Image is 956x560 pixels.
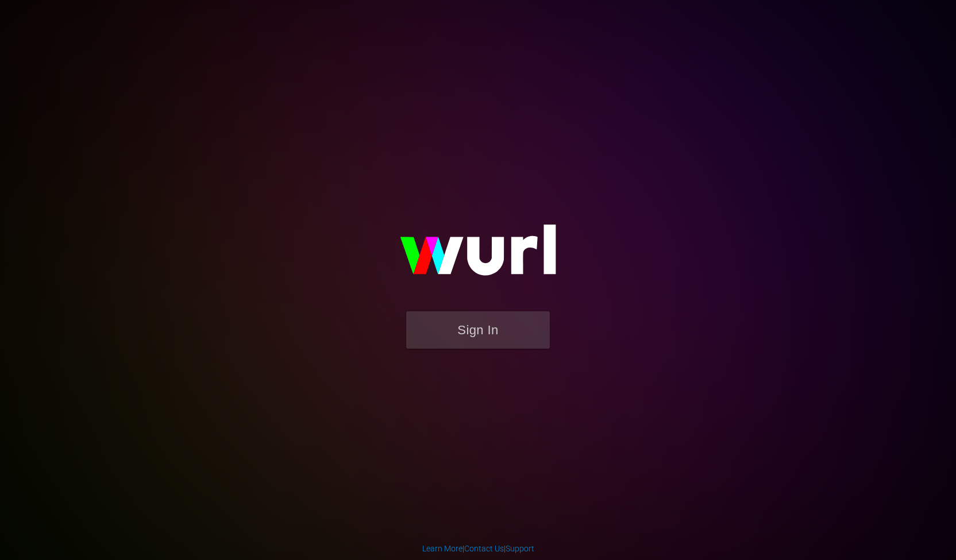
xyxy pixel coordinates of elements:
div: | | [422,543,534,554]
button: Sign In [406,311,550,349]
a: Learn More [422,544,462,553]
img: wurl-logo-on-black-223613ac3d8ba8fe6dc639794a292ebdb59501304c7dfd60c99c58986ef67473.svg [363,200,593,311]
a: Contact Us [464,544,504,553]
a: Support [506,544,534,553]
